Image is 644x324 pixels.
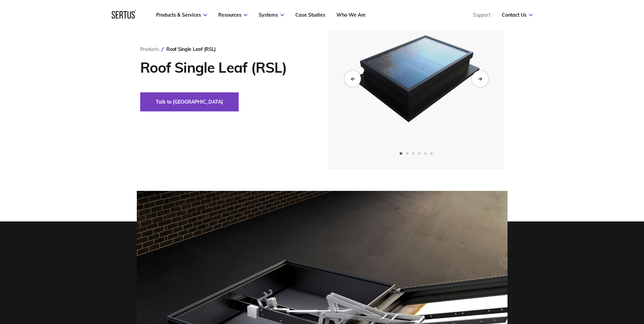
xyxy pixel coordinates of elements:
span: Go to slide 5 [424,152,427,155]
a: Support [473,12,491,18]
a: Contact Us [502,12,533,18]
button: Talk to [GEOGRAPHIC_DATA] [140,92,239,111]
div: Next slide [472,71,488,87]
iframe: Chat Widget [522,245,644,324]
div: Previous slide [345,71,361,87]
a: Case Studies [295,12,325,18]
a: Products & Services [156,12,207,18]
a: Who We Are [336,12,366,18]
a: Resources [218,12,247,18]
span: Go to slide 2 [406,152,408,155]
span: Go to slide 4 [418,152,421,155]
h1: Roof Single Leaf (RSL) [140,59,308,76]
a: Systems [259,12,284,18]
span: Go to slide 6 [430,152,433,155]
span: Go to slide 3 [412,152,415,155]
a: Products [140,46,159,52]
